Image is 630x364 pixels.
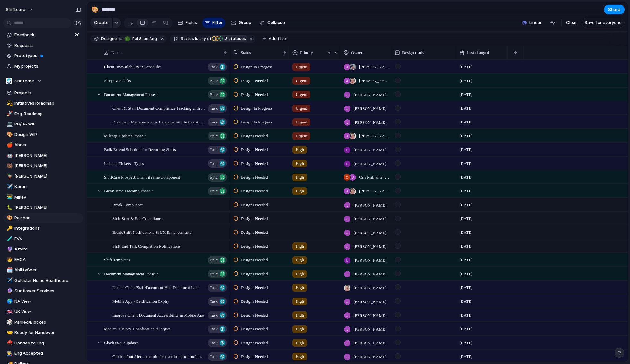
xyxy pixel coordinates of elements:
span: Requests [14,42,81,49]
button: 🚀 [6,111,12,117]
span: Document Management Phase 2 [104,270,158,277]
span: NA View [14,298,81,305]
span: Break/Shift Notifications & UX Enhancements [112,228,191,236]
button: Task [208,104,227,113]
span: Document Management by Category with Active/Archived Logic [112,118,206,125]
span: High [296,257,304,263]
div: 🎨Peishan [3,213,83,223]
button: Task [208,63,227,71]
span: Task [210,325,218,334]
button: Task [208,284,227,292]
button: Task [208,297,227,306]
span: [DATE] [459,105,473,112]
a: 🌎NA View [3,297,83,306]
div: 🤖 [7,152,11,159]
span: Task [210,145,218,154]
span: Designs Needed [241,91,268,98]
div: 🎨 [7,214,11,222]
span: Shift Start & End Compliance [112,215,163,222]
span: is [195,36,198,42]
div: 💫Initiatives Roadmap [3,98,83,108]
span: Urgent [296,105,307,112]
span: Task [210,118,218,127]
button: 3 statuses [211,35,247,42]
a: 🍎Abner [3,140,83,150]
div: 🌎 [7,298,11,305]
span: Design In Progress [241,119,272,125]
span: [PERSON_NAME] [353,161,386,167]
span: [PERSON_NAME] [353,119,386,126]
span: Status [181,36,194,42]
div: 👨‍💻Mikey [3,192,83,202]
div: 🔮 [7,246,11,253]
span: [DATE] [459,257,473,263]
span: Abner [14,142,81,148]
button: 🎲 [6,319,12,326]
button: Task [208,339,227,347]
span: Ready for Handover [14,329,81,336]
span: Designs Needed [241,216,268,222]
button: Epic [208,90,227,99]
span: 3 [223,36,229,41]
button: 🎨 [6,131,12,138]
span: Epic [210,269,218,278]
span: AbilitySeer [14,267,81,273]
span: Designs Needed [241,160,268,167]
span: Add filter [269,36,287,42]
span: Name [111,49,121,56]
button: Filter [202,18,225,28]
button: 🌎 [6,298,12,305]
span: Shiftcare [14,78,34,84]
span: Sleepover shifts [104,77,131,84]
span: Epic [210,256,218,265]
span: [DATE] [459,229,473,236]
button: ⛑️ [6,340,12,346]
button: Add filter [259,34,291,43]
span: [DATE] [459,202,473,208]
div: 👨‍💻 [7,193,11,201]
span: [DATE] [459,271,473,277]
span: High [296,147,304,153]
span: Design WIP [14,131,81,138]
span: Urgent [296,64,307,70]
a: 🧪EVV [3,234,83,244]
a: 🤝Ready for Handover [3,328,83,337]
span: any of [198,36,211,42]
span: Prototypes [14,53,81,59]
span: [PERSON_NAME] [353,243,386,250]
div: 🐻[PERSON_NAME] [3,161,83,171]
a: ✈️Goldstar Home Healthcare [3,276,83,285]
a: Prototypes [3,51,83,61]
button: Fields [175,18,200,28]
span: Designs Needed [241,78,268,84]
button: Task [208,118,227,126]
span: [DATE] [459,284,473,291]
a: Feedback20 [3,30,83,40]
span: [PERSON_NAME] [353,92,386,98]
button: Task [208,311,227,319]
span: Designs Needed [241,271,268,277]
button: Create [90,18,112,28]
span: Epic [210,187,218,196]
div: 🐻 [7,162,11,170]
button: 🐻 [6,163,12,169]
span: Client & Staff Document Compliance Tracking with Expiry-Driven Tasks [112,104,206,112]
span: UK View [14,309,81,315]
div: 🔮 [7,287,11,295]
span: Fields [186,20,197,26]
button: Epic [208,270,227,278]
span: Update Client/Staff/Document Hub Document Lists [112,284,199,291]
span: 20 [74,32,81,38]
button: ✈️ [6,277,12,284]
a: 🔑Integrations [3,224,83,233]
a: ⛑️Handed to Eng. [3,338,83,348]
div: 🔮Afford [3,244,83,254]
button: Task [208,146,227,154]
span: [PERSON_NAME] [353,147,386,153]
button: Task [208,159,227,168]
span: Urgent [296,78,307,84]
span: Designs Needed [241,229,268,236]
button: Save for everyone [582,18,625,28]
div: 🍎 [7,141,11,149]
